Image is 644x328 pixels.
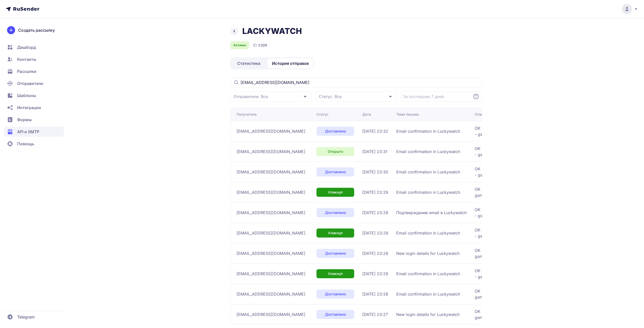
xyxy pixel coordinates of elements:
[396,250,460,256] span: New login details for Luckywatch
[236,250,305,256] span: [EMAIL_ADDRESS][DOMAIN_NAME]
[236,311,305,317] span: [EMAIL_ADDRESS][DOMAIN_NAME]
[362,271,388,277] span: [DATE] 23:29
[328,149,343,154] span: Открыто
[362,210,388,216] span: [DATE] 23:29
[475,112,496,117] div: Ответ SMTP
[17,44,36,50] span: Дашборд
[475,268,600,280] span: OK 1757449754 2adb3069b0e04-56806d56656si844414e87.105 - gsmtp
[362,149,387,155] span: [DATE] 23:31
[396,149,460,155] span: Email confirmation in Luckywatch
[475,308,600,320] span: OK 1757449677 38308e7fff4ca-337f5307cbbsi45337381fa.571 - gsmtp
[231,58,266,68] a: Статистика
[396,189,460,195] span: Email confirmation in Luckywatch
[325,129,346,134] span: Доставлено
[328,271,343,276] span: Кликнул
[475,207,600,219] span: OK 1757449779 2adb3069b0e04-5681891c041si822415e87.607 - gsmtp
[242,26,302,36] h1: LACKYWATCH
[253,42,267,48] div: ID
[475,166,600,178] span: OK 1757449848 2adb3069b0e04-5681786097fsi833139e87.394 - gsmtp
[475,227,600,239] span: OK 1757449762 2adb3069b0e04-56806d564besi847697e87.75 - gsmtp
[396,210,467,216] span: Подтверждение email в Luckywatch
[17,314,35,320] span: Telegram
[230,77,482,87] input: Поиск
[233,43,246,47] span: Активен
[236,230,305,236] span: [EMAIL_ADDRESS][DOMAIN_NAME]
[236,149,305,155] span: [EMAIL_ADDRESS][DOMAIN_NAME]
[236,169,305,175] span: [EMAIL_ADDRESS][DOMAIN_NAME]
[17,105,41,111] span: Интеграции
[316,112,329,117] div: Статус
[236,210,305,216] span: [EMAIL_ADDRESS][DOMAIN_NAME]
[396,291,460,297] span: Email confirmation in Luckywatch
[18,27,55,33] span: Создать рассылку
[236,291,305,297] span: [EMAIL_ADDRESS][DOMAIN_NAME]
[396,230,460,236] span: Email confirmation in Luckywatch
[362,291,388,297] span: [DATE] 23:28
[272,60,309,66] span: История отправок
[325,292,346,297] span: Доставлено
[362,311,388,317] span: [DATE] 23:27
[396,271,460,277] span: Email confirmation in Luckywatch
[362,112,371,117] div: Дата
[17,117,32,123] span: Формы
[475,288,600,300] span: OK 1757449716 38308e7fff4ca-337f5306044si45277651fa.511 - gsmtp
[4,312,64,322] a: Telegram
[396,169,460,175] span: Email confirmation in Luckywatch
[17,129,39,135] span: API и SMTP
[328,190,343,195] span: Кликнул
[17,80,43,86] span: Отправители
[396,112,419,117] div: Тема письма
[475,125,600,137] span: OK 1757449983 ffacd0b85a97d-3cf8aa3159dsi19859838f8f.317 - gsmtp
[362,189,388,195] span: [DATE] 23:29
[267,58,313,68] a: История отправок
[362,230,388,236] span: [DATE] 23:29
[396,128,460,134] span: Email confirmation in Luckywatch
[17,92,36,99] span: Шаблоны
[237,60,260,66] span: Статистика
[325,210,346,215] span: Доставлено
[362,169,388,175] span: [DATE] 23:30
[475,186,600,198] span: OK 1757449793 38308e7fff4ca-3391c5692e0si25613321fa.406 - gsmtp
[475,247,600,259] span: OK 1757449760 38308e7fff4ca-337f50c4397si44821281fa.382 - gsmtp
[401,91,482,102] input: Datepicker input
[325,251,346,256] span: Доставлено
[362,250,388,256] span: [DATE] 23:29
[325,169,346,174] span: Доставлено
[325,312,346,317] span: Доставлено
[475,146,600,158] span: OK 1757449898 2adb3069b0e04-56817a60677si824636e87.435 - gsmtp
[17,141,34,147] span: Помощь
[328,230,343,236] span: Кликнул
[236,128,305,134] span: [EMAIL_ADDRESS][DOMAIN_NAME]
[258,43,267,48] span: 2399
[17,68,36,74] span: Рассылки
[319,93,342,100] span: Статус: Все
[17,56,36,62] span: Контакты
[233,93,268,100] span: Отправители: Все
[396,311,460,317] span: New login details for Luckywatch
[236,189,305,195] span: [EMAIL_ADDRESS][DOMAIN_NAME]
[236,112,257,117] div: Получатель
[236,271,305,277] span: [EMAIL_ADDRESS][DOMAIN_NAME]
[362,128,388,134] span: [DATE] 23:32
